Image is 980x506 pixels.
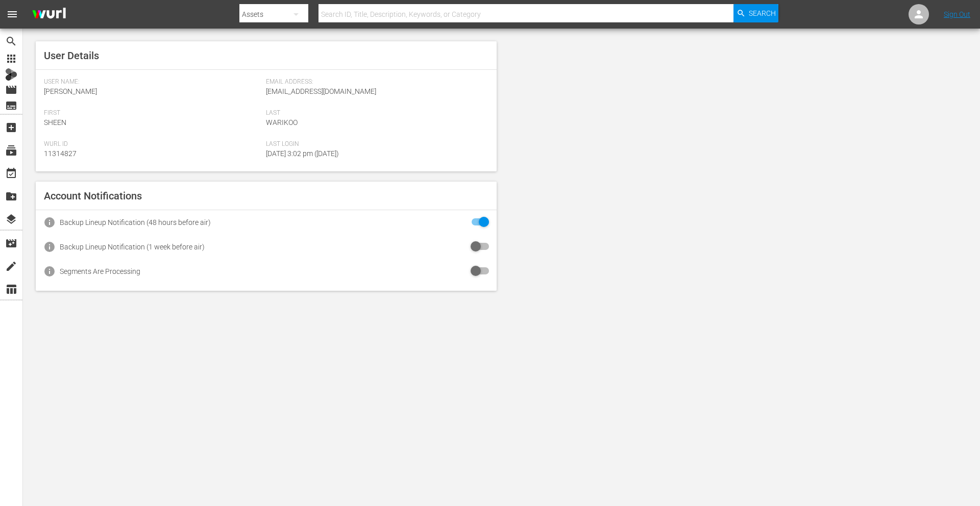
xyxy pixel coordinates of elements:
span: Automation [5,237,17,249]
span: [EMAIL_ADDRESS][DOMAIN_NAME] [266,87,376,95]
span: 11314827 [44,149,77,158]
img: ans4CAIJ8jUAAAAAAAAAAAAAAAAAAAAAAAAgQb4GAAAAAAAAAAAAAAAAAAAAAAAAJMjXAAAAAAAAAAAAAAAAAAAAAAAAgAT5G... [24,3,73,27]
span: Channels [5,144,17,157]
span: Series [5,99,17,112]
span: Asset [5,53,17,65]
span: Wurl Id [44,140,261,148]
div: Backup Lineup Notification (1 week before air) [60,243,205,251]
span: First [44,109,261,117]
span: VOD [5,190,17,203]
span: Create [5,121,17,134]
span: Search [5,35,17,47]
div: Segments Are Processing [60,267,140,275]
span: Overlays [5,213,17,225]
span: Ingestion [5,260,17,272]
span: info [43,265,56,277]
span: User Details [44,49,99,62]
span: Email Address: [266,78,483,86]
a: Sign Out [944,10,970,18]
span: Sheen [44,118,66,127]
span: Reports [5,283,17,295]
span: Schedule [5,167,17,180]
span: info [43,241,56,253]
span: Last Login [266,140,483,148]
span: Account Notifications [44,190,142,202]
span: Search [749,4,776,22]
div: Bits [5,68,17,81]
span: [DATE] 3:02 pm ([DATE]) [266,149,339,158]
span: Episode [5,84,17,96]
span: menu [6,8,18,20]
span: [PERSON_NAME] [44,87,97,95]
span: User Name: [44,78,261,86]
span: Last [266,109,483,117]
button: Search [733,4,778,22]
span: info [43,216,56,229]
span: Warikoo [266,118,298,127]
div: Backup Lineup Notification (48 hours before air) [60,218,211,226]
